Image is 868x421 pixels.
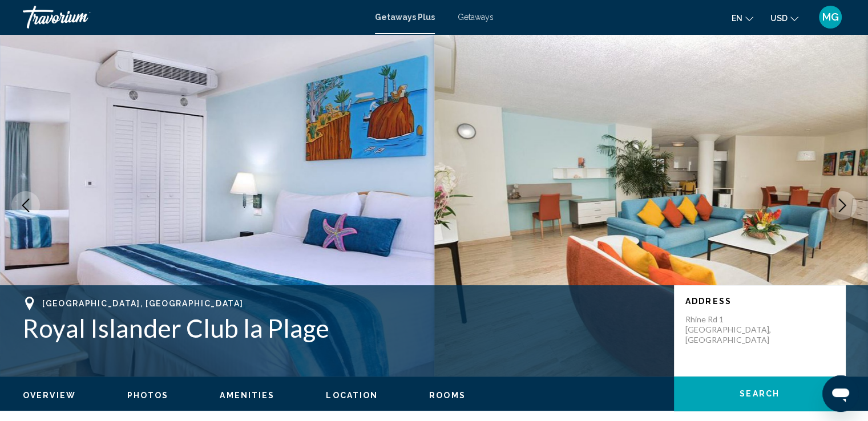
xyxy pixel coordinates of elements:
[815,5,845,29] button: User Menu
[220,391,274,400] span: Amenities
[326,391,378,400] span: Location
[23,391,76,400] span: Overview
[770,14,788,23] span: USD
[23,390,76,400] button: Overview
[828,191,857,220] button: Next image
[375,13,435,22] a: Getaways Plus
[326,390,378,400] button: Location
[822,375,859,412] iframe: Button to launch messaging window
[23,313,663,343] h1: Royal Islander Club la Plage
[23,6,364,29] a: Travorium
[740,390,780,399] span: Search
[429,391,466,400] span: Rooms
[732,14,742,23] span: en
[674,377,845,411] button: Search
[770,10,798,26] button: Change currency
[220,390,274,400] button: Amenities
[458,13,494,22] a: Getaways
[685,297,834,306] p: Address
[42,299,243,308] span: [GEOGRAPHIC_DATA], [GEOGRAPHIC_DATA]
[429,390,466,400] button: Rooms
[732,10,753,26] button: Change language
[127,391,169,400] span: Photos
[127,390,169,400] button: Photos
[685,314,777,345] p: Rhine Rd 1 [GEOGRAPHIC_DATA], [GEOGRAPHIC_DATA]
[822,11,839,23] span: MG
[11,191,40,220] button: Previous image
